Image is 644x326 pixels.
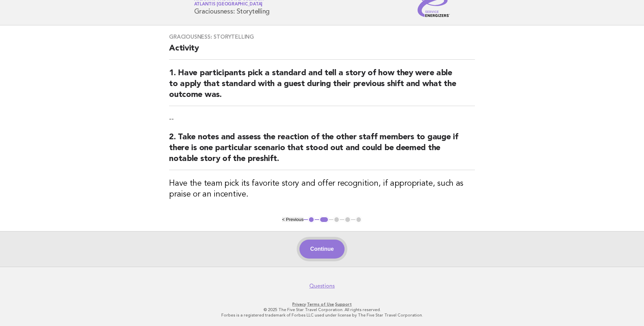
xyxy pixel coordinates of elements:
[114,302,530,307] p: · ·
[169,43,475,60] h2: Activity
[308,216,315,223] button: 1
[292,302,306,307] a: Privacy
[169,114,475,124] p: --
[319,216,329,223] button: 2
[169,68,475,106] h2: 1. Have participants pick a standard and tell a story of how they were able to apply that standar...
[169,132,475,170] h2: 2. Take notes and assess the reaction of the other staff members to gauge if there is one particu...
[299,240,345,259] button: Continue
[309,283,335,289] a: Questions
[169,178,475,200] h3: Have the team pick its favorite story and offer recognition, if appropriate, such as praise or an...
[169,34,475,40] h3: Graciousness: Storytelling
[114,307,530,312] p: © 2025 The Five Star Travel Corporation. All rights reserved.
[282,217,303,222] button: < Previous
[114,312,530,318] p: Forbes is a registered trademark of Forbes LLC used under license by The Five Star Travel Corpora...
[194,2,263,7] span: Atlantis [GEOGRAPHIC_DATA]
[335,302,352,307] a: Support
[307,302,334,307] a: Terms of Use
